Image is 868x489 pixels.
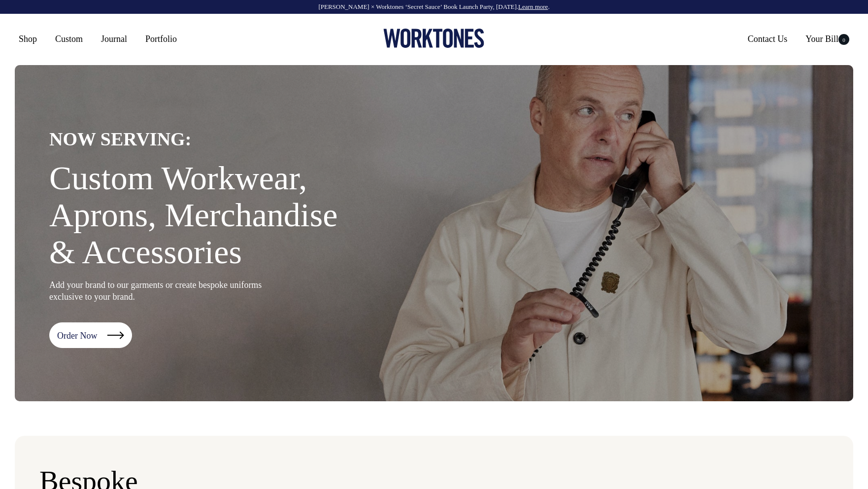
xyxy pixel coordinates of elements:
[744,30,792,48] a: Contact Us
[15,30,41,48] a: Shop
[97,30,131,48] a: Journal
[49,279,271,303] p: Add your brand to our garments or create bespoke uniforms exclusive to your brand.
[141,30,181,48] a: Portfolio
[10,3,858,10] div: [PERSON_NAME] × Worktones ‘Secret Sauce’ Book Launch Party, [DATE]. .
[49,160,369,270] h1: Custom Workwear, Aprons, Merchandise & Accessories
[518,3,548,10] a: Learn more
[51,30,87,48] a: Custom
[49,322,132,348] a: Order Now
[49,128,369,150] h4: NOW SERVING:
[838,34,849,45] span: 0
[801,30,853,48] a: Your Bill0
